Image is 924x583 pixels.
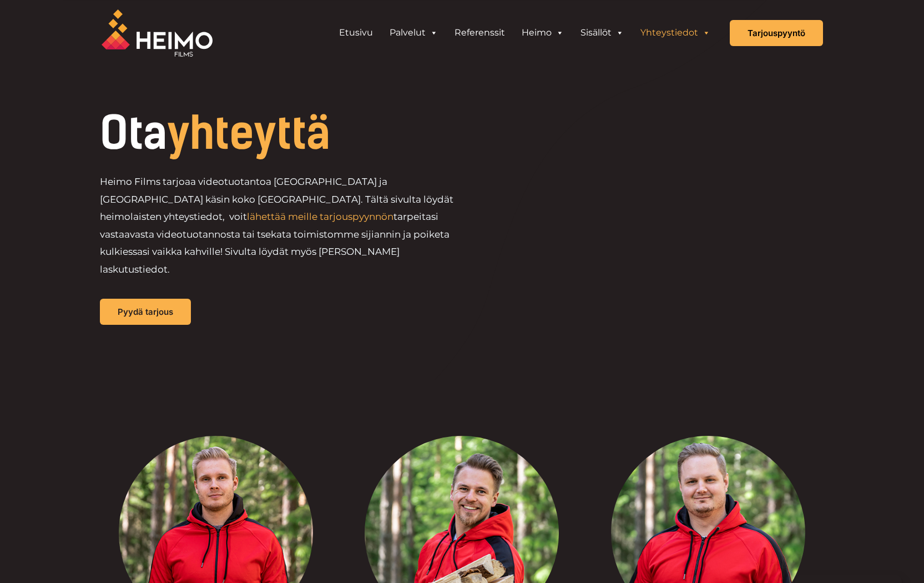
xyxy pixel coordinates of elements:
a: Heimo [513,22,572,44]
h1: Ota [100,111,538,155]
a: Pyydä tarjous [100,299,191,325]
a: Sisällöt [572,22,632,44]
a: Etusivu [331,22,381,44]
a: Palvelut [381,22,446,44]
p: Heimo Films tarjoaa videotuotantoa [GEOGRAPHIC_DATA] ja [GEOGRAPHIC_DATA] käsin koko [GEOGRAPHIC_... [100,173,462,278]
a: Yhteystiedot [632,22,719,44]
span: Pyydä tarjous [118,308,173,316]
img: Heimo Filmsin logo [102,9,213,57]
a: Referenssit [446,22,513,44]
a: lähettää meille tarjouspyynnön [247,211,393,222]
a: Tarjouspyyntö [730,20,823,46]
aside: Header Widget 1 [325,22,724,44]
span: yhteyttä [167,107,330,160]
